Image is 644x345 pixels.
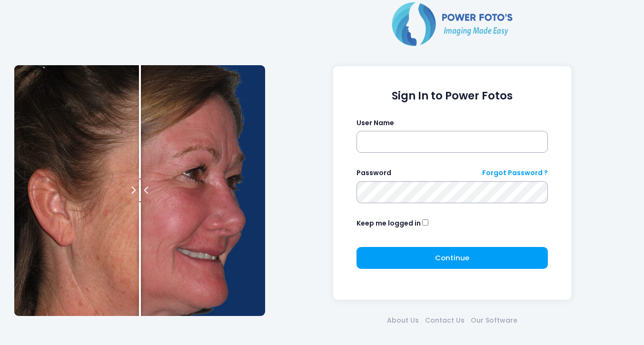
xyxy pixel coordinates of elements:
[357,247,548,269] button: Continue
[357,89,548,102] h1: Sign In to Power Fotos
[357,118,394,128] label: User Name
[357,218,421,228] label: Keep me logged in
[467,315,520,325] a: Our Software
[435,253,469,263] span: Continue
[422,315,467,325] a: Contact Us
[357,168,391,178] label: Password
[482,168,548,178] a: Forgot Password ?
[384,315,422,325] a: About Us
